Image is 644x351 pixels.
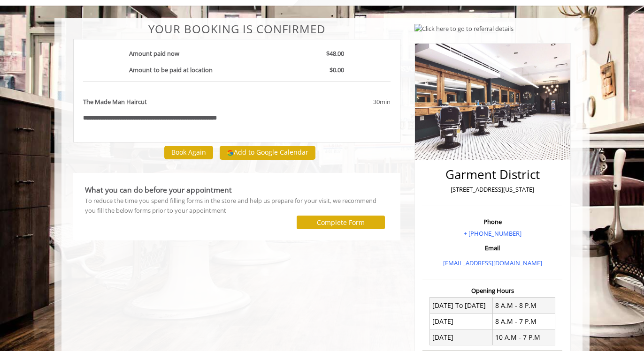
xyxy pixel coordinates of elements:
b: $48.00 [326,49,344,58]
a: + [PHONE_NUMBER] [464,229,521,238]
button: Add to Google Calendar [220,146,315,160]
h2: Garment District [425,168,560,181]
div: 30min [297,97,390,107]
b: $0.00 [330,66,344,74]
img: Click here to go to referral details [414,24,514,34]
b: What you can do before your appointment [85,185,232,195]
b: The Made Man Haircut [83,97,147,107]
h3: Phone [425,218,560,225]
td: [DATE] [430,329,493,345]
td: [DATE] [430,314,493,329]
div: To reduce the time you spend filling forms in the store and help us prepare for your visit, we re... [85,196,389,216]
button: Complete Form [297,216,385,229]
td: 8 A.M - 7 P.M [492,314,555,329]
label: Complete Form [317,219,365,226]
td: 10 A.M - 7 P.M [492,329,555,345]
td: 8 A.M - 8 P.M [492,298,555,314]
h3: Email [425,245,560,251]
a: [EMAIL_ADDRESS][DOMAIN_NAME] [443,259,542,267]
b: Amount paid now [129,49,179,58]
center: Your Booking is confirmed [73,23,400,35]
td: [DATE] To [DATE] [430,298,493,314]
b: Amount to be paid at location [129,66,213,74]
button: Book Again [164,146,213,159]
h3: Opening Hours [422,287,562,294]
p: [STREET_ADDRESS][US_STATE] [425,185,560,194]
